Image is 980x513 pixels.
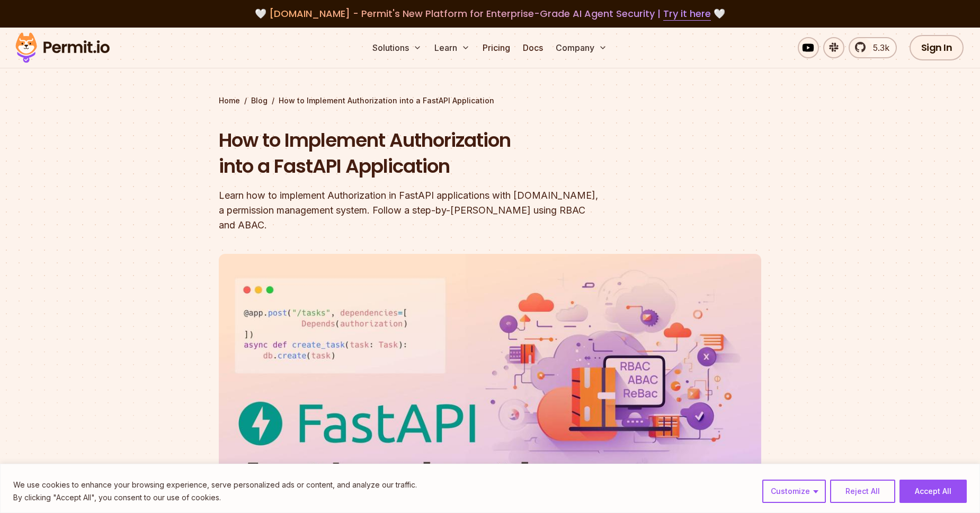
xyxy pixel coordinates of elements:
[551,37,611,58] button: Company
[899,480,967,503] button: Accept All
[219,127,626,180] h1: How to Implement Authorization into a FastAPI Application
[251,95,268,106] a: Blog
[830,480,895,503] button: Reject All
[219,95,240,106] a: Home
[11,30,114,66] img: Permit logo
[478,37,514,58] a: Pricing
[430,37,474,58] button: Learn
[867,41,889,54] span: 5.3k
[219,95,761,106] div: / /
[849,37,897,58] a: 5.3k
[269,7,711,20] span: [DOMAIN_NAME] - Permit's New Platform for Enterprise-Grade AI Agent Security |
[663,7,711,21] a: Try it here
[910,35,964,60] a: Sign In
[519,37,547,58] a: Docs
[25,6,955,21] div: 🤍 🤍
[13,479,417,491] p: We use cookies to enhance your browsing experience, serve personalized ads or content, and analyz...
[762,480,826,503] button: Customize
[13,491,417,504] p: By clicking "Accept All", you consent to our use of cookies.
[219,188,626,233] div: Learn how to implement Authorization in FastAPI applications with [DOMAIN_NAME], a permission man...
[368,37,426,58] button: Solutions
